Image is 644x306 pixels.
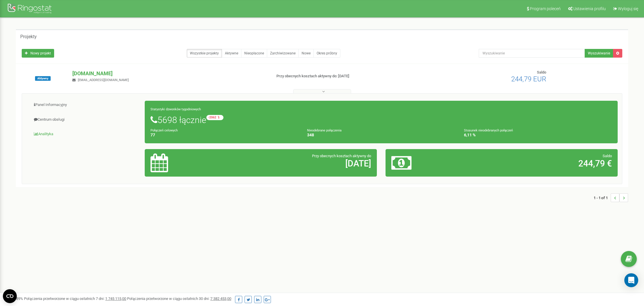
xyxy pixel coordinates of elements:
span: 244,79 EUR [511,75,546,83]
div: Open Intercom Messenger [624,273,638,287]
a: Analityka [26,127,145,141]
h4: 6,11 % [464,133,612,137]
button: Wyszukiwanie [585,49,613,58]
span: Saldo [603,154,612,158]
small: -2062 [206,115,223,120]
span: Ustawienia profilu [573,6,606,11]
p: Przy obecnych kosztach aktywny do: [DATE] [276,74,420,79]
small: Połączeń celowych [151,129,178,132]
h4: 77 [151,133,298,137]
nav: ... [594,188,628,208]
span: Przy obecnych kosztach aktywny do [312,154,371,158]
button: Open CMP widget [3,289,17,303]
span: Aktywny [35,76,51,81]
span: Połączenia przetworzone w ciągu ostatnich 30 dni : [127,296,231,301]
h4: 348 [307,133,455,137]
a: Aktywne [222,49,241,58]
a: Nowe [298,49,314,58]
small: Nieodebrane połączenia [307,129,342,132]
span: Wyloguj się [618,6,638,11]
a: Okres próbny [313,49,340,58]
span: Program poleceń [530,6,561,11]
a: Nowy projekt [22,49,54,58]
h2: [DATE] [227,159,371,168]
small: Stosunek nieodebranych połączeń [464,129,513,132]
u: 7 382 453,00 [210,296,231,301]
a: Nieopłacone [241,49,267,58]
span: 1 - 1 of 1 [594,193,611,202]
a: Panel Informacyjny [26,98,145,112]
u: 1 745 115,00 [105,296,126,301]
h1: 5698 łącznie [151,115,612,125]
h5: Projekty [20,34,37,39]
small: Statystyki dzwonków tygodniowych [151,107,201,111]
span: [EMAIL_ADDRESS][DOMAIN_NAME] [78,78,129,82]
a: Centrum obsługi [26,113,145,127]
h2: 244,79 € [468,159,612,168]
p: [DOMAIN_NAME] [72,70,267,77]
a: Wszystkie projekty [187,49,222,58]
a: Zarchiwizowane [267,49,299,58]
span: Połączenia przetworzone w ciągu ostatnich 7 dni : [24,296,126,301]
span: Saldo [537,70,546,74]
input: Wyszukiwanie [479,49,585,58]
